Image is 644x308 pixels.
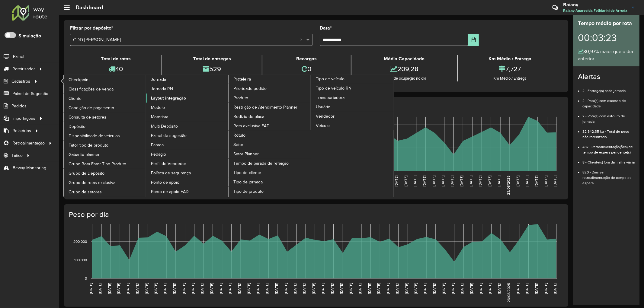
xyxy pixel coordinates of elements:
[11,152,23,159] span: Tático
[450,176,454,186] text: [DATE]
[69,133,120,139] span: Disponibilidade de veículos
[264,55,349,62] div: Recargas
[300,36,305,43] span: Clear all
[582,124,635,140] li: 32.542,35 kg - Total de peso não roteirizado
[13,53,24,60] span: Painel
[256,283,260,294] text: [DATE]
[507,283,511,302] text: 23/08/2025
[311,93,394,102] a: Transportadora
[12,90,48,97] span: Painel de Sugestão
[64,122,146,131] a: Depósito
[316,94,344,101] span: Transportadora
[233,113,264,120] span: Rodízio de placa
[164,55,260,62] div: Total de entregas
[316,76,344,82] span: Tipo de veículo
[320,24,332,32] label: Data
[151,189,189,195] span: Ponto de apoio FAD
[74,258,87,262] text: 100,000
[146,94,229,103] a: Layout integração
[506,176,510,195] text: 23/08/2025
[229,93,311,102] a: Produto
[229,149,311,158] a: Setor Planner
[229,84,311,93] a: Prioridade pedido
[151,86,173,92] span: Jornada RN
[210,283,213,294] text: [DATE]
[182,283,186,294] text: [DATE]
[229,112,311,121] a: Rodízio de placa
[316,85,351,91] span: Tipo de veículo RN
[293,283,297,294] text: [DATE]
[582,140,635,155] li: 487 - Retroalimentação(ões) de tempo de espera pendente(s)
[330,283,334,294] text: [DATE]
[200,283,204,294] text: [DATE]
[233,141,243,148] span: Setor
[553,176,557,186] text: [DATE]
[578,27,635,48] div: 00:03:23
[233,104,297,110] span: Restrição de Atendimento Planner
[233,123,270,129] span: Rota exclusiva FAD
[233,95,248,101] span: Produto
[69,161,126,167] span: Grupo Rota Fator Tipo Produto
[442,283,446,294] text: [DATE]
[264,62,349,75] div: 0
[459,75,561,81] div: Km Médio / Entrega
[321,283,325,294] text: [DATE]
[126,283,130,294] text: [DATE]
[340,283,344,294] text: [DATE]
[233,132,245,138] span: Rótulo
[358,283,362,294] text: [DATE]
[64,178,146,187] a: Grupo de rotas exclusiva
[316,104,330,110] span: Usuário
[422,176,426,186] text: [DATE]
[469,283,473,294] text: [DATE]
[229,103,311,112] a: Restrição de Atendimento Planner
[516,176,520,186] text: [DATE]
[135,283,139,294] text: [DATE]
[145,283,149,294] text: [DATE]
[460,176,464,186] text: [DATE]
[302,283,306,294] text: [DATE]
[394,176,398,186] text: [DATE]
[151,114,168,120] span: Motorista
[64,103,146,112] a: Condição de pagamento
[311,121,394,130] a: Veículo
[70,24,113,32] label: Filtrar por depósito
[151,151,166,157] span: Pedágio
[516,283,520,294] text: [DATE]
[229,75,394,197] a: Tipo de veículo
[146,168,229,177] a: Política de segurança
[367,283,371,294] text: [DATE]
[386,283,390,294] text: [DATE]
[69,123,85,130] span: Depósito
[316,122,330,129] span: Veículo
[582,155,635,165] li: 8 - Cliente(s) fora da malha viária
[404,176,408,186] text: [DATE]
[229,131,311,140] a: Rótulo
[146,112,229,121] a: Motorista
[405,283,409,294] text: [DATE]
[578,72,635,81] h4: Alertas
[441,176,445,186] text: [DATE]
[312,283,316,294] text: [DATE]
[64,141,146,150] a: Fator tipo de produto
[229,159,311,168] a: Tempo de parada de refeição
[497,283,501,294] text: [DATE]
[146,131,229,140] a: Painel de sugestão
[525,176,529,186] text: [DATE]
[12,66,35,72] span: Roteirizador
[151,160,186,167] span: Perfil de Vendedor
[353,62,456,75] div: 209,28
[582,84,635,94] li: 2 - Entrega(s) após jornada
[69,95,82,102] span: Cliente
[311,112,394,121] a: Vendedor
[72,62,160,75] div: 40
[12,115,35,122] span: Importações
[316,113,335,119] span: Vendedor
[151,123,178,129] span: Multi Depósito
[395,283,399,294] text: [DATE]
[274,283,278,294] text: [DATE]
[432,283,436,294] text: [DATE]
[69,105,114,111] span: Condição de pagamento
[229,168,311,177] a: Tipo de cliente
[89,283,93,294] text: [DATE]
